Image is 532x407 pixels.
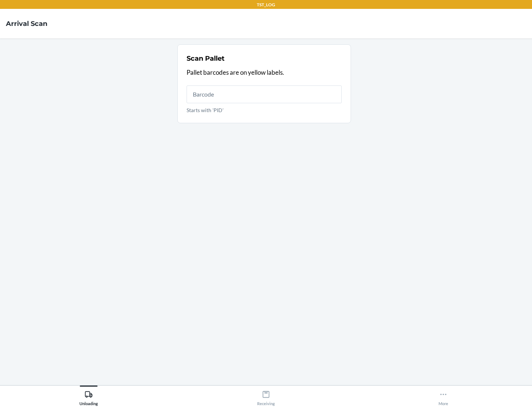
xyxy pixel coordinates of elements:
div: More [439,387,448,406]
p: Pallet barcodes are on yellow labels. [187,68,342,77]
p: Starts with 'PID' [187,106,342,114]
h2: Scan Pallet [187,54,225,63]
button: More [355,386,532,406]
button: Receiving [177,386,355,406]
h4: Arrival Scan [6,19,47,28]
div: Receiving [257,387,275,406]
div: Unloading [79,387,98,406]
input: Starts with 'PID' [187,85,342,103]
p: TST_LOG [257,1,275,8]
